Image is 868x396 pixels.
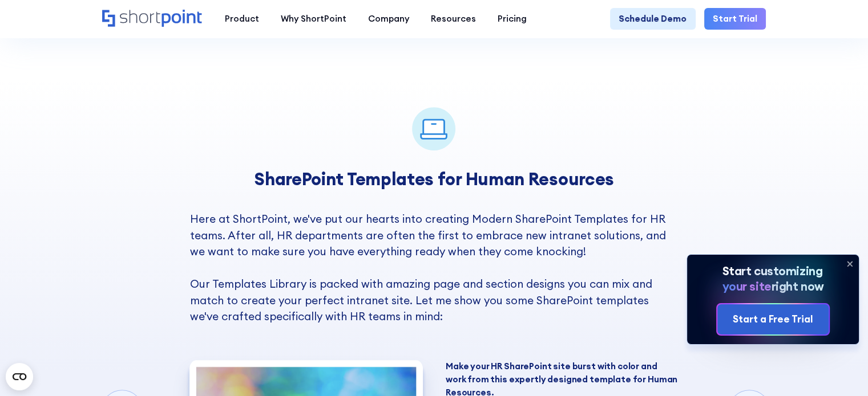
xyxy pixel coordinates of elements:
[6,363,33,390] button: Open CMP widget
[357,8,420,30] a: Company
[270,8,357,30] a: Why ShortPoint
[610,8,695,30] a: Schedule Demo
[225,13,259,26] div: Product
[717,304,829,334] a: Start a Free Trial
[663,264,868,396] iframe: Chat Widget
[281,13,346,26] div: Why ShortPoint
[487,8,538,30] a: Pricing
[498,13,527,26] div: Pricing
[254,168,614,190] strong: SharePoint Templates for Human Resources
[704,8,766,30] a: Start Trial
[733,312,813,327] div: Start a Free Trial
[368,13,409,26] div: Company
[190,211,679,325] p: Here at ShortPoint, we've put our hearts into creating Modern SharePoint Templates for HR teams. ...
[214,8,270,30] a: Product
[420,8,487,30] a: Resources
[431,13,476,26] div: Resources
[102,10,203,28] a: Home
